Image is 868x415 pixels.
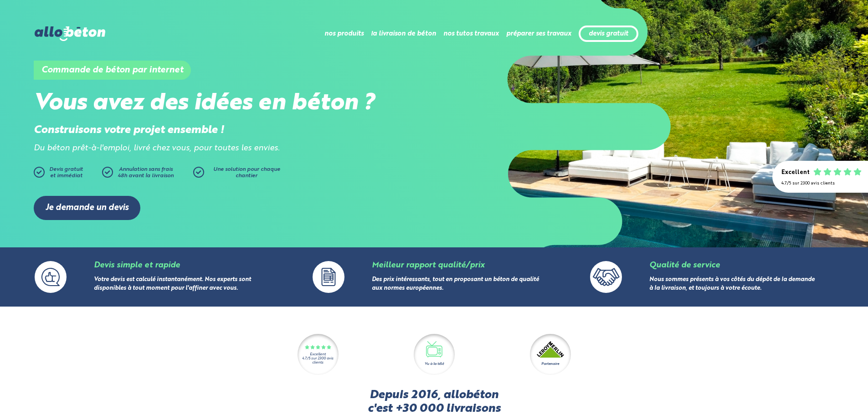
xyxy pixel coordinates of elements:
a: Meilleur rapport qualité/prix [372,261,484,269]
li: nos produits [324,23,364,45]
h1: Commande de béton par internet [34,61,191,80]
a: Nous sommes présents à vos côtés du dépôt de la demande à la livraison, et toujours à votre écoute. [649,277,815,291]
a: Une solution pour chaque chantier [193,167,284,182]
strong: Construisons votre projet ensemble ! [34,125,224,136]
img: allobéton [35,26,105,41]
li: nos tutos travaux [443,23,499,45]
a: Devis gratuitet immédiat [34,167,98,182]
span: Devis gratuit et immédiat [49,167,83,179]
li: la livraison de béton [371,23,436,45]
div: 4.7/5 sur 2300 avis clients [298,357,339,365]
span: Une solution pour chaque chantier [213,167,280,179]
span: Annulation sans frais 48h avant la livraison [118,167,174,179]
a: Annulation sans frais48h avant la livraison [102,167,193,182]
li: préparer ses travaux [506,23,571,45]
a: devis gratuit [589,30,628,38]
a: Qualité de service [649,261,720,269]
a: Votre devis est calculé instantanément. Nos experts sont disponibles à tout moment pour l'affiner... [94,277,251,291]
a: Des prix intéressants, tout en proposant un béton de qualité aux normes européennes. [372,277,539,291]
div: 4.7/5 sur 2300 avis clients [781,181,859,186]
div: Excellent [781,169,810,176]
div: Vu à la télé [425,361,444,367]
div: Excellent [310,353,326,357]
div: Partenaire [541,361,559,367]
h2: Vous avez des idées en béton ? [34,90,434,117]
i: Du béton prêt-à-l'emploi, livré chez vous, pour toutes les envies. [34,144,280,152]
a: Devis simple et rapide [94,261,180,269]
a: Je demande un devis [34,196,140,220]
